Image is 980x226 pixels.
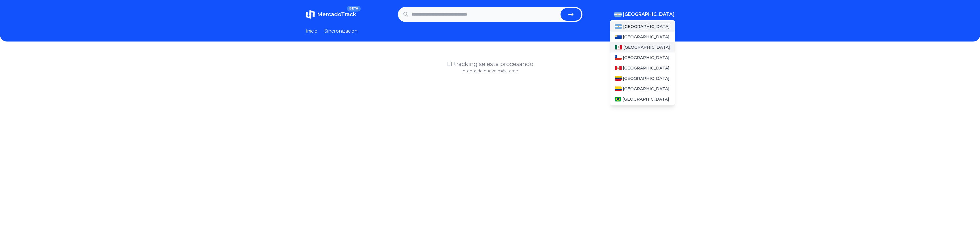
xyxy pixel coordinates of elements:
a: Peru[GEOGRAPHIC_DATA] [610,63,675,73]
img: Mexico [615,45,622,50]
span: MercadoTrack [317,11,356,18]
span: BETA [347,6,360,12]
a: Colombia[GEOGRAPHIC_DATA] [610,84,675,94]
img: Colombia [615,86,622,91]
img: Venezuela [615,76,622,81]
a: MercadoTrackBETA [306,10,356,19]
a: Uruguay[GEOGRAPHIC_DATA] [610,32,675,42]
p: Intenta de nuevo más tarde. [306,68,675,74]
span: [GEOGRAPHIC_DATA] [623,76,669,81]
span: [GEOGRAPHIC_DATA] [622,96,669,102]
span: [GEOGRAPHIC_DATA] [623,44,670,50]
span: [GEOGRAPHIC_DATA] [623,24,670,29]
img: Argentina [615,24,622,29]
a: Chile[GEOGRAPHIC_DATA] [610,52,675,63]
button: [GEOGRAPHIC_DATA] [614,11,675,18]
a: Argentina[GEOGRAPHIC_DATA] [610,21,675,32]
span: [GEOGRAPHIC_DATA] [623,34,669,40]
img: Uruguay [615,35,622,39]
a: Sincronizacion [324,28,358,35]
img: Brasil [615,97,621,101]
a: Brasil[GEOGRAPHIC_DATA] [610,94,675,104]
a: Venezuela[GEOGRAPHIC_DATA] [610,73,675,84]
h1: El tracking se esta procesando [306,60,675,68]
span: [GEOGRAPHIC_DATA] [623,55,669,61]
img: MercadoTrack [306,10,315,19]
span: [GEOGRAPHIC_DATA] [623,11,675,18]
img: Peru [615,66,622,70]
img: Argentina [614,12,622,17]
span: [GEOGRAPHIC_DATA] [623,86,669,92]
img: Chile [615,55,622,60]
a: Mexico[GEOGRAPHIC_DATA] [610,42,675,52]
a: Inicio [306,28,317,35]
span: [GEOGRAPHIC_DATA] [623,65,669,71]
